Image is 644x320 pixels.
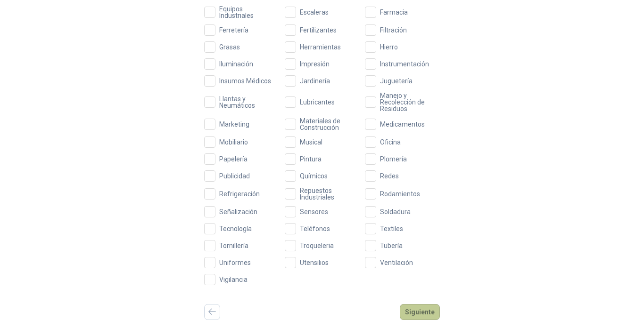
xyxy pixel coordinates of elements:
[376,139,405,145] span: Oficina
[215,173,254,179] span: Publicidad
[296,9,332,16] span: Escaleras
[215,242,252,249] span: Tornillería
[376,208,414,215] span: Soldadura
[215,139,252,145] span: Mobiliario
[296,139,326,145] span: Musical
[215,96,279,109] span: Llantas y Neumáticos
[296,156,325,162] span: Pintura
[296,187,360,200] span: Repuestos Industriales
[400,304,440,320] button: Siguiente
[215,208,261,215] span: Señalización
[296,44,345,50] span: Herramientas
[215,225,256,232] span: Tecnología
[215,121,253,128] span: Marketing
[376,27,411,33] span: Filtración
[296,99,339,105] span: Lubricantes
[296,259,332,266] span: Utensilios
[215,6,279,19] span: Equipos Industriales
[376,121,429,128] span: Medicamentos
[376,78,416,84] span: Juguetería
[376,225,407,232] span: Textiles
[376,9,412,16] span: Farmacia
[215,156,251,162] span: Papelería
[296,208,332,215] span: Sensores
[376,156,411,162] span: Plomería
[215,61,257,67] span: Iluminación
[296,173,331,179] span: Químicos
[296,27,340,33] span: Fertilizantes
[296,242,338,249] span: Troqueleria
[376,92,440,112] span: Manejo y Recolección de Residuos
[215,191,264,197] span: Refrigeración
[296,225,334,232] span: Teléfonos
[215,27,252,33] span: Ferretería
[215,259,255,266] span: Uniformes
[296,118,360,131] span: Materiales de Construcción
[296,78,334,84] span: Jardinería
[376,61,433,67] span: Instrumentación
[215,44,244,50] span: Grasas
[296,61,333,67] span: Impresión
[376,242,406,249] span: Tubería
[376,191,424,197] span: Rodamientos
[215,276,251,283] span: Vigilancia
[376,44,402,50] span: Hierro
[376,259,417,266] span: Ventilación
[215,78,275,84] span: Insumos Médicos
[376,173,403,179] span: Redes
